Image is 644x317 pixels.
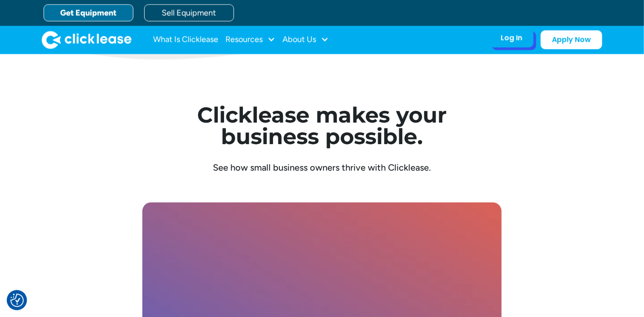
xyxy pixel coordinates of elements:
div: Log In [501,34,522,43]
div: Resources [225,31,275,49]
a: Get Equipment [44,4,133,22]
img: Clicklease logo [42,31,132,49]
a: home [42,31,132,49]
div: About Us [282,31,329,49]
a: What Is Clicklease [153,31,218,49]
a: Apply Now [541,31,602,49]
h1: Clicklease makes your business possible. [150,105,494,148]
img: Revisit consent button [10,294,24,307]
div: See how small business owners thrive with Clicklease. [150,162,494,174]
a: Sell Equipment [144,4,234,22]
button: Consent Preferences [10,294,24,307]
